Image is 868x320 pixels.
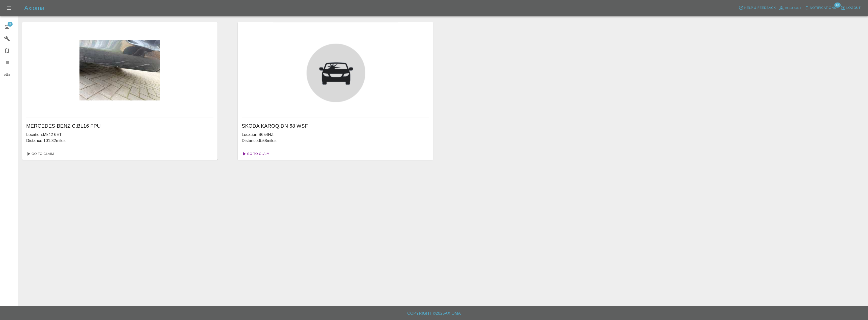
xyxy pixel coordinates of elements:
a: Account [777,4,803,12]
h6: SKODA KAROQ : DN 68 WSF [242,122,429,130]
button: Notifications [803,4,837,12]
p: Location: Mk42 6ET [26,132,213,138]
h5: Axioma [24,4,44,12]
button: Open drawer [3,2,15,14]
span: 13 [834,3,840,8]
a: Go To Claim [240,150,271,158]
p: Location: S654NZ [242,132,429,138]
span: Logout [846,5,861,11]
span: Account [785,5,802,11]
h6: Copyright © 2025 Axioma [4,310,864,317]
p: Distance: 6.58 miles [242,138,429,144]
button: Logout [839,4,862,12]
span: Help & Feedback [744,5,776,11]
p: Distance: 101.82 miles [26,138,213,144]
button: Help & Feedback [737,4,777,12]
h6: MERCEDES-BENZ C : BL16 FPU [26,122,213,130]
span: 3 [8,22,13,27]
span: Notifications [810,5,836,11]
a: Go To Claim [24,150,55,158]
